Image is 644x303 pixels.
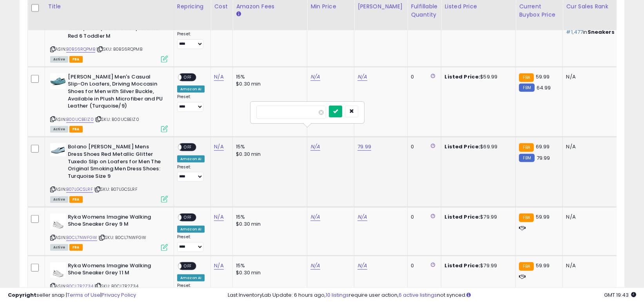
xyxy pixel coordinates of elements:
div: Amazon AI [177,226,205,233]
span: All listings currently available for purchase on Amazon [50,56,68,63]
span: OFF [181,263,194,269]
a: N/A [357,262,367,270]
p: in [566,29,643,36]
span: All listings currently available for purchase on Amazon [50,126,68,133]
div: ASIN: [50,11,168,62]
div: $79.99 [444,262,510,269]
div: ASIN: [50,73,168,131]
a: N/A [357,73,367,81]
small: FBM [519,154,534,162]
div: Amazon AI [177,86,205,93]
div: N/A [566,262,643,269]
div: $0.30 min [236,269,301,276]
div: Repricing [177,2,207,11]
div: $79.99 [444,214,510,221]
b: Bolano [PERSON_NAME] Mens Dress Shoes Red Metallic Glitter Tuxedo Slip on Loafers for Men The Ori... [68,143,163,182]
div: seller snap | | [8,292,136,299]
small: Amazon Fees. [236,11,241,18]
b: Ryka Womens Imagine Walking Shoe Sneaker Grey 9 M [68,214,163,230]
b: Listed Price: [444,262,480,269]
div: $0.30 min [236,151,301,158]
div: ASIN: [50,214,168,250]
span: FBA [69,244,83,251]
a: N/A [214,143,223,151]
div: Preset: [177,164,205,182]
span: 79.99 [537,154,550,162]
img: 31rVkt2MtwL._SL40_.jpg [50,262,66,278]
a: 79.99 [357,143,371,151]
span: OFF [181,74,194,81]
b: [PERSON_NAME] Men's Casual Slip-On Loafers, Driving Moccasin Shoes for Men with Silver Buckle, Av... [68,73,163,112]
div: Title [48,2,171,11]
span: 59.99 [536,73,550,80]
div: Fulfillable Quantity [411,2,438,19]
span: 69.99 [536,143,550,150]
div: Amazon Fees [236,2,304,11]
img: 413hAf+CWAL._SL40_.jpg [50,73,66,89]
div: 15% [236,143,301,150]
b: Listed Price: [444,213,480,221]
a: N/A [214,73,223,81]
span: OFF [181,144,194,151]
span: | SKU: B0CL7NWFGW [98,234,146,241]
a: N/A [310,213,320,221]
div: N/A [566,143,643,150]
span: Sneakers [588,28,615,36]
div: ASIN: [50,143,168,201]
a: N/A [357,213,367,221]
div: Amazon AI [177,274,205,281]
a: B0BS6RQPMB [66,46,95,53]
div: $69.99 [444,143,510,150]
span: All listings currently available for purchase on Amazon [50,196,68,203]
div: $0.30 min [236,80,301,88]
a: N/A [310,73,320,81]
div: 15% [236,73,301,80]
a: 6 active listings [399,291,437,299]
div: $59.99 [444,73,510,80]
a: N/A [214,213,223,221]
img: 31rVkt2MtwL._SL40_.jpg [50,214,66,229]
span: 59.99 [536,262,550,269]
span: 59.99 [536,213,550,221]
div: Last InventoryLab Update: 6 hours ago, require user action, not synced. [228,292,636,299]
span: | SKU: B07LGCSLRF [94,186,138,192]
small: FBA [519,73,533,82]
b: Listed Price: [444,73,480,80]
div: [PERSON_NAME] [357,2,404,11]
a: N/A [310,143,320,151]
span: 2025-08-14 19:43 GMT [604,291,636,299]
div: 15% [236,262,301,269]
div: N/A [566,73,643,80]
small: FBA [519,143,533,152]
small: FBA [519,262,533,271]
a: B00UCBEIZ0 [66,116,94,123]
div: 15% [236,214,301,221]
span: All listings currently available for purchase on Amazon [50,244,68,251]
span: FBA [69,56,83,63]
div: N/A [566,214,643,221]
div: $0.30 min [236,221,301,228]
a: B07LGCSLRF [66,186,93,193]
small: FBA [519,214,533,222]
div: 0 [411,214,435,221]
b: Listed Price: [444,143,480,150]
div: Cost [214,2,229,11]
strong: Copyright [8,291,36,299]
a: 10 listings [326,291,349,299]
a: Privacy Policy [102,291,136,299]
a: N/A [214,262,223,270]
span: #1,477 [566,28,583,36]
div: 0 [411,73,435,80]
div: Preset: [177,234,205,252]
small: FBM [519,84,534,92]
span: FBA [69,126,83,133]
div: Current Buybox Price [519,2,559,19]
div: Preset: [177,94,205,112]
b: Ryka Womens Imagine Walking Shoe Sneaker Grey 11 M [68,262,163,279]
span: FBA [69,196,83,203]
div: 0 [411,143,435,150]
a: Terms of Use [67,291,100,299]
i: Click here to read more about un-synced listings. [466,292,471,298]
a: B0CL7NWFGW [66,234,97,241]
div: Preset: [177,31,205,49]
